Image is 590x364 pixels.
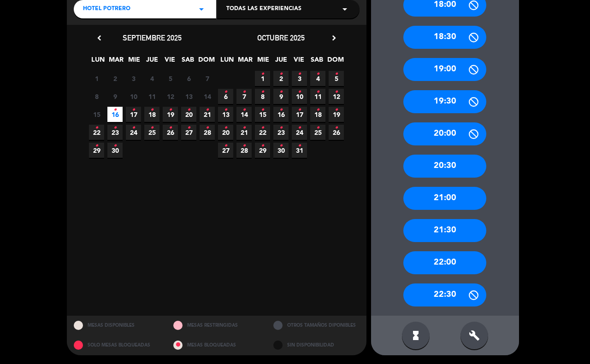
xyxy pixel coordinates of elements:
[316,85,319,99] i: •
[273,71,289,86] span: 2
[196,4,207,15] i: arrow_drop_down
[403,187,486,210] div: 21:00
[273,54,289,69] span: JUE
[198,54,213,69] span: DOM
[255,143,270,158] span: 29
[89,89,104,104] span: 8
[237,54,253,69] span: MAR
[257,33,305,42] span: octubre 2025
[200,107,215,122] span: 21
[236,143,252,158] span: 28
[132,103,135,117] i: •
[316,67,319,81] i: •
[224,139,227,153] i: •
[132,121,135,135] i: •
[113,139,117,153] i: •
[329,107,344,122] span: 19
[298,139,301,153] i: •
[163,89,178,104] span: 12
[169,103,172,117] i: •
[469,330,480,341] i: build
[403,219,486,242] div: 21:30
[261,67,264,81] i: •
[219,54,235,69] span: LUN
[166,335,266,355] div: MESAS BLOQUEADAS
[298,103,301,117] i: •
[335,85,338,99] i: •
[89,107,104,122] span: 15
[144,71,159,86] span: 4
[187,121,190,135] i: •
[291,54,307,69] span: VIE
[335,103,338,117] i: •
[261,121,264,135] i: •
[107,143,123,158] span: 30
[279,121,283,135] i: •
[67,335,167,355] div: SOLO MESAS BLOQUEADAS
[181,89,196,104] span: 13
[169,121,172,135] i: •
[316,103,319,117] i: •
[292,107,307,122] span: 17
[403,251,486,274] div: 22:00
[279,85,283,99] i: •
[181,71,196,86] span: 6
[403,90,486,113] div: 19:30
[236,125,252,140] span: 21
[329,125,344,140] span: 26
[126,125,141,140] span: 24
[113,103,117,117] i: •
[292,143,307,158] span: 31
[94,33,104,43] i: chevron_left
[144,54,159,69] span: JUE
[89,125,104,140] span: 22
[107,125,123,140] span: 23
[266,335,366,355] div: SIN DISPONIBILIDAD
[95,121,98,135] i: •
[187,103,190,117] i: •
[126,107,141,122] span: 17
[261,103,264,117] i: •
[123,33,182,42] span: septiembre 2025
[224,103,227,117] i: •
[261,139,264,153] i: •
[255,125,270,140] span: 22
[206,103,209,117] i: •
[181,107,196,122] span: 20
[298,67,301,81] i: •
[329,89,344,104] span: 12
[224,121,227,135] i: •
[273,125,289,140] span: 23
[310,125,325,140] span: 25
[89,143,104,158] span: 29
[89,71,104,86] span: 1
[266,316,366,335] div: OTROS TAMAÑOS DIPONIBLES
[255,89,270,104] span: 8
[329,71,344,86] span: 5
[113,121,117,135] i: •
[255,54,271,69] span: MIE
[107,107,123,122] span: 16
[273,89,289,104] span: 9
[261,85,264,99] i: •
[180,54,195,69] span: SAB
[242,121,246,135] i: •
[403,26,486,49] div: 18:30
[310,89,325,104] span: 11
[150,121,153,135] i: •
[335,121,338,135] i: •
[206,121,209,135] i: •
[200,71,215,86] span: 7
[403,155,486,178] div: 20:30
[410,330,421,341] i: hourglass_full
[107,71,123,86] span: 2
[218,143,233,158] span: 27
[298,85,301,99] i: •
[144,125,159,140] span: 25
[126,71,141,86] span: 3
[279,67,283,81] i: •
[242,85,246,99] i: •
[163,107,178,122] span: 19
[279,139,283,153] i: •
[95,139,98,153] i: •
